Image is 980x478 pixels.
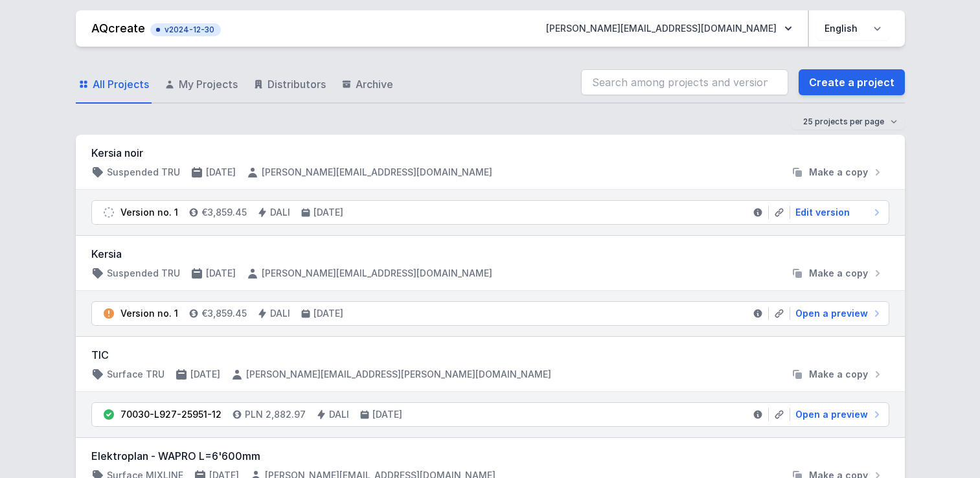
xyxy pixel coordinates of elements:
h4: [DATE] [313,307,343,320]
button: Make a copy [786,166,889,179]
span: My Projects [179,76,238,92]
h4: [PERSON_NAME][EMAIL_ADDRESS][PERSON_NAME][DOMAIN_NAME] [246,368,551,381]
span: v2024-12-30 [157,25,214,35]
h4: €3,859.45 [201,206,247,219]
span: Open a preview [795,307,868,320]
span: Edit version [795,206,850,219]
select: Choose language [817,17,889,40]
div: Version no. 1 [120,206,178,219]
h3: Elektroplan - WAPRO L=6'600mm [91,448,889,464]
h4: [DATE] [372,408,402,421]
h4: DALI [270,206,290,219]
h3: Kersia [91,246,889,262]
h3: Kersia noir [91,145,889,161]
span: Distributors [268,76,326,92]
h4: [DATE] [206,166,236,179]
a: Distributors [251,66,328,104]
h4: DALI [270,307,290,320]
h4: PLN 2,882.97 [245,408,306,421]
h4: DALI [329,408,349,421]
input: Search among projects and versions... [581,69,788,95]
span: Archive [356,76,393,92]
a: Edit version [790,206,883,219]
h3: TIC [91,347,889,363]
h4: Suspended TRU [107,166,180,179]
h4: Surface TRU [107,368,165,381]
h4: [DATE] [206,267,236,280]
a: Open a preview [790,408,883,421]
button: Make a copy [786,267,889,280]
h4: [PERSON_NAME][EMAIL_ADDRESS][DOMAIN_NAME] [262,267,492,280]
span: Make a copy [809,267,868,280]
button: Make a copy [786,368,889,381]
span: Make a copy [809,166,868,179]
a: All Projects [76,66,152,104]
a: My Projects [162,66,240,104]
h4: [PERSON_NAME][EMAIL_ADDRESS][DOMAIN_NAME] [262,166,492,179]
span: Make a copy [809,368,868,381]
h4: €3,859.45 [201,307,247,320]
button: v2024-12-30 [150,21,221,36]
a: AQcreate [91,21,145,35]
a: Open a preview [790,307,883,320]
h4: Suspended TRU [107,267,180,280]
span: All Projects [93,76,149,92]
span: Open a preview [795,408,868,421]
a: Archive [339,66,396,104]
h4: [DATE] [190,368,220,381]
a: Create a project [799,69,905,95]
div: Version no. 1 [120,307,178,320]
button: [PERSON_NAME][EMAIL_ADDRESS][DOMAIN_NAME] [536,17,803,40]
h4: [DATE] [313,206,343,219]
img: draft.svg [102,206,115,219]
div: 70030-L927-25951-12 [120,408,222,421]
